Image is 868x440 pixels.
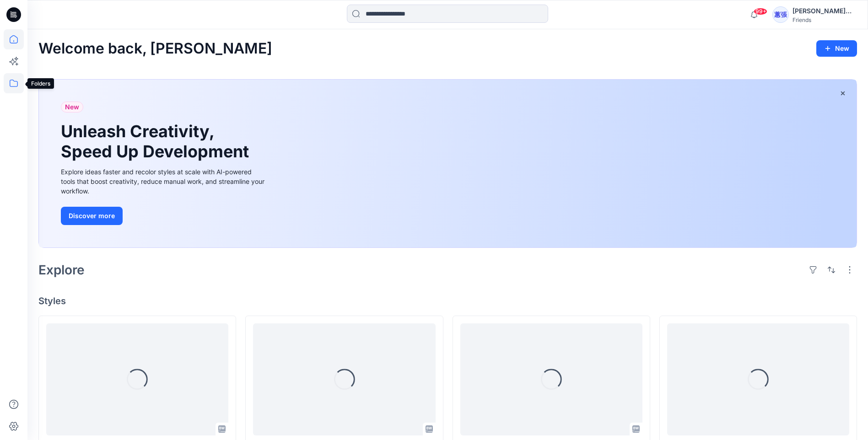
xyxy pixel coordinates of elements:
div: Explore ideas faster and recolor styles at scale with AI-powered tools that boost creativity, red... [61,167,267,196]
h2: Explore [38,263,85,277]
button: Discover more [61,207,123,225]
h1: Unleash Creativity, Speed Up Development [61,122,253,161]
h4: Styles [38,295,857,306]
span: New [65,102,79,113]
h2: Welcome back, [PERSON_NAME] [38,40,272,57]
a: Discover more [61,207,267,225]
span: 99+ [754,8,767,15]
div: [PERSON_NAME]純 張 [793,5,857,16]
div: 蕙張 [772,6,789,23]
div: Friends [793,16,857,23]
button: New [816,40,857,57]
